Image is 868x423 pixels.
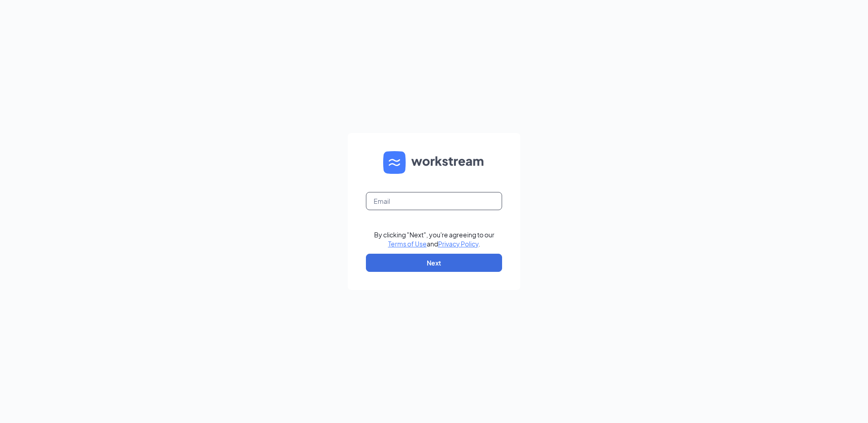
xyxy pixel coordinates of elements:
img: WS logo and Workstream text [383,151,485,174]
a: Privacy Policy [438,240,478,248]
input: Email [366,192,502,210]
button: Next [366,254,502,272]
a: Terms of Use [388,240,427,248]
div: By clicking "Next", you're agreeing to our and . [374,230,494,248]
